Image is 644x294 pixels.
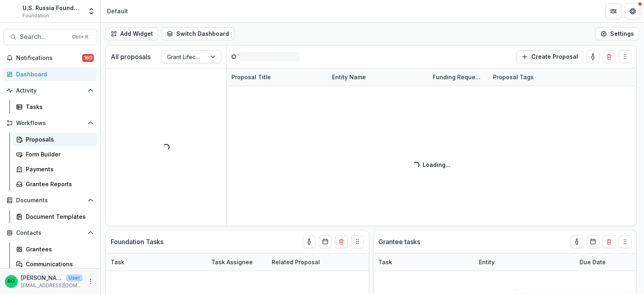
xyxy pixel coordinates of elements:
p: [EMAIL_ADDRESS][DOMAIN_NAME] [21,282,83,289]
button: Delete card [335,235,348,248]
div: Dashboard [16,70,91,78]
p: User [66,274,83,282]
button: Get Help [625,3,641,19]
a: Proposals [13,133,97,146]
button: Open Contacts [3,226,97,239]
button: Drag [351,235,364,248]
button: Delete card [603,50,615,63]
button: More [86,277,95,286]
span: Activity [16,87,84,94]
div: Document Templates [26,212,91,221]
div: Default [107,7,128,15]
button: Create Proposal [516,50,583,63]
span: Documents [16,197,84,204]
a: Form Builder [13,148,97,161]
p: [PERSON_NAME] [21,273,63,282]
button: Open Activity [3,84,97,97]
button: Open entity switcher [86,3,97,19]
div: Communications [26,260,91,268]
button: toggle-assigned-to-me [570,235,583,248]
button: Drag [619,50,632,63]
div: Ruslan Garipov [8,279,15,284]
span: Workflows [16,120,84,127]
a: Grantee Reports [13,177,97,191]
span: Notifications [16,55,82,62]
button: Calendar [586,235,599,248]
button: Partners [605,3,621,19]
a: Document Templates [13,210,97,223]
span: 163 [82,54,94,62]
p: All proposals [111,52,151,62]
p: Grantee tasks [378,237,420,247]
button: Open Workflows [3,117,97,130]
a: Tasks [13,100,97,113]
span: Foundation [23,12,49,19]
button: Notifications163 [3,51,97,64]
button: Settings [595,27,639,40]
button: Switch Dashboard [161,27,234,40]
p: Foundation Tasks [111,237,163,247]
nav: breadcrumb [104,5,131,17]
div: Grantee Reports [26,180,91,188]
button: Delete card [603,235,615,248]
div: Payments [26,165,91,173]
button: Add Widget [105,27,158,40]
div: Ctrl + K [70,33,90,41]
button: Calendar [319,235,332,248]
span: Contacts [16,230,84,236]
a: Dashboard [3,68,97,81]
span: Search... [20,33,67,41]
button: Open Documents [3,194,97,207]
button: Drag [619,235,632,248]
div: Proposals [26,135,91,144]
div: U.S. Russia Foundation [23,4,83,12]
a: Payments [13,162,97,176]
div: Tasks [26,103,91,111]
button: toggle-assigned-to-me [586,50,599,63]
img: U.S. Russia Foundation [6,5,19,18]
div: Grantees [26,245,91,253]
button: Search... [3,29,97,45]
div: Form Builder [26,150,91,158]
a: Grantees [13,243,97,256]
button: toggle-assigned-to-me [303,235,316,248]
a: Communications [13,257,97,271]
